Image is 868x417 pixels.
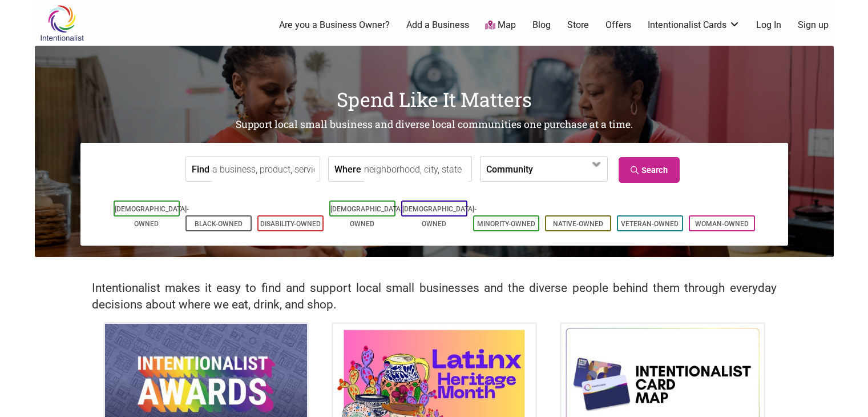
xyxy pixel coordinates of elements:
a: Disability-Owned [260,220,321,228]
label: Find [192,157,209,181]
a: Native-Owned [553,220,603,228]
a: Minority-Owned [477,220,535,228]
a: Map [485,19,516,32]
a: Black-Owned [195,220,243,228]
label: Community [486,157,533,181]
a: [DEMOGRAPHIC_DATA]-Owned [330,205,405,228]
a: Log In [756,19,781,31]
a: [DEMOGRAPHIC_DATA]-Owned [115,205,189,228]
h2: Support local small business and diverse local communities one purchase at a time. [35,118,834,132]
a: Add a Business [406,19,469,31]
a: Veteran-Owned [621,220,679,228]
h1: Spend Like It Matters [35,86,834,113]
img: Intentionalist [35,5,89,42]
a: Woman-Owned [695,220,749,228]
a: Store [567,19,589,31]
a: Are you a Business Owner? [279,19,390,31]
a: Blog [532,19,551,31]
label: Where [334,157,361,181]
a: Search [619,157,680,183]
a: Intentionalist Cards [648,19,740,31]
a: Offers [605,19,631,31]
input: a business, product, service [212,157,317,182]
h2: Intentionalist makes it easy to find and support local small businesses and the diverse people be... [92,280,777,313]
input: neighborhood, city, state [364,157,469,182]
a: [DEMOGRAPHIC_DATA]-Owned [402,205,477,228]
a: Sign up [798,19,829,31]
